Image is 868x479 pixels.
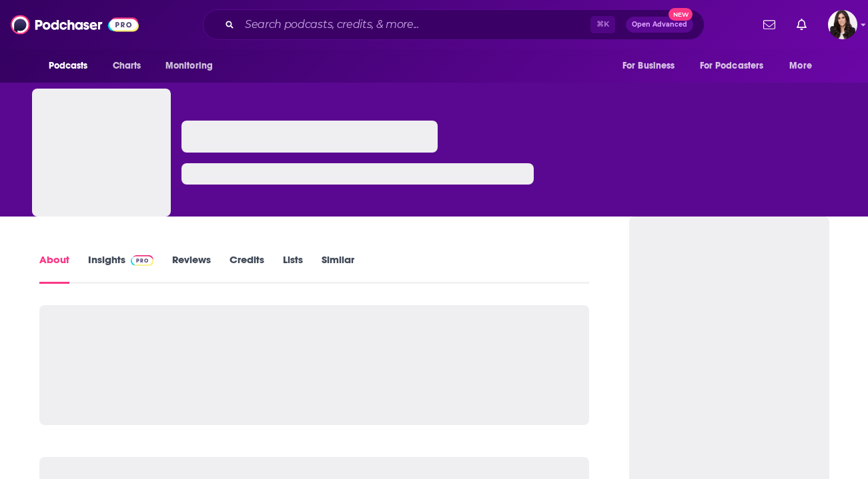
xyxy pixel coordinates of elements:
span: More [789,57,812,75]
button: open menu [39,53,105,79]
img: Podchaser Pro [131,255,154,266]
input: Search podcasts, credits, & more... [240,14,590,35]
a: Similar [322,253,354,284]
a: Show notifications dropdown [758,13,781,36]
button: Show profile menu [828,10,857,39]
a: Reviews [172,253,211,284]
span: New [669,8,693,21]
span: For Business [622,57,675,75]
a: Show notifications dropdown [791,13,812,36]
span: ⌘ K [590,16,615,33]
button: open menu [613,53,692,79]
img: User Profile [828,10,857,39]
button: open menu [156,53,230,79]
a: Lists [283,253,303,284]
span: Charts [113,57,141,75]
button: open menu [780,53,829,79]
a: Charts [104,53,149,79]
a: InsightsPodchaser Pro [88,253,154,284]
button: open menu [691,53,783,79]
span: Monitoring [165,57,213,75]
button: Open AdvancedNew [626,17,693,33]
span: For Podcasters [700,57,764,75]
a: About [39,253,69,284]
div: Search podcasts, credits, & more... [203,9,705,40]
span: Podcasts [49,57,88,75]
a: Credits [230,253,264,284]
span: Open Advanced [632,21,687,28]
img: Podchaser - Follow, Share and Rate Podcasts [11,12,139,37]
span: Logged in as RebeccaShapiro [828,10,857,39]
